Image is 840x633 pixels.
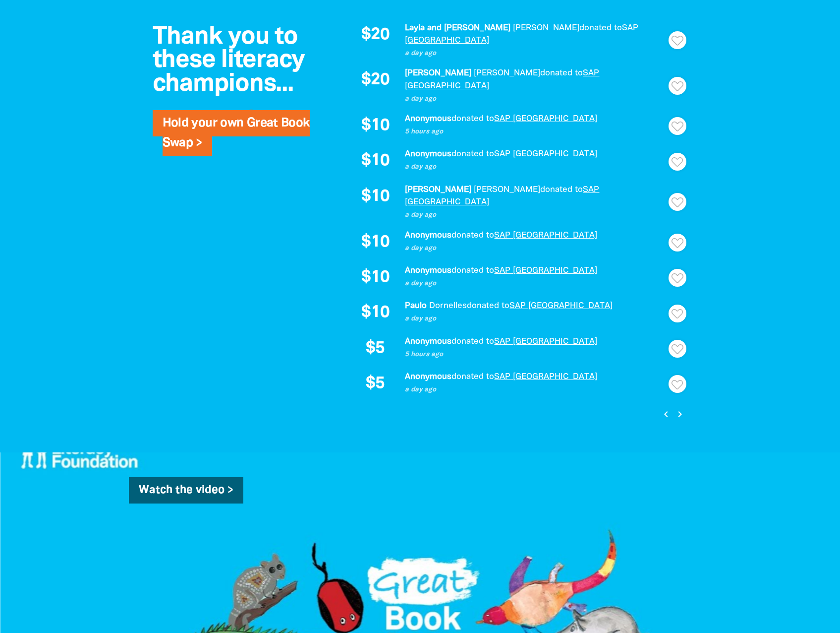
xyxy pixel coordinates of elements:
a: SAP [GEOGRAPHIC_DATA] [509,302,613,310]
div: Donation stream [350,22,677,413]
p: a day ago [405,49,665,59]
em: [PERSON_NAME] [474,69,540,77]
p: 5 hours ago [405,350,665,360]
em: Dornelles [429,302,467,310]
a: SAP [GEOGRAPHIC_DATA] [494,232,597,239]
em: [PERSON_NAME] [474,186,540,193]
i: chevron_left [660,408,672,420]
span: $5 [366,340,385,357]
span: donated to [451,267,494,274]
button: Next page [672,408,686,421]
em: Anonymous [405,338,451,345]
span: donated to [451,232,494,239]
a: SAP [GEOGRAPHIC_DATA] [494,338,597,345]
a: SAP [GEOGRAPHIC_DATA] [494,373,597,380]
span: $10 [361,189,390,205]
em: Anonymous [405,150,451,158]
span: donated to [579,24,622,32]
span: $10 [361,153,390,170]
span: donated to [540,69,583,77]
p: a day ago [405,279,665,289]
p: a day ago [405,244,665,253]
span: Thank you to these literacy champions... [153,25,305,95]
a: Watch the video > [129,477,243,504]
p: a day ago [405,210,665,220]
a: SAP [GEOGRAPHIC_DATA] [405,69,599,90]
em: Layla and [PERSON_NAME] [405,24,510,32]
span: donated to [451,115,494,123]
a: Hold your own Great Book Swap > [163,118,310,149]
em: [PERSON_NAME] [405,69,471,77]
button: Previous page [659,408,672,421]
span: $5 [366,376,385,392]
span: $10 [361,118,390,134]
p: a day ago [405,94,665,104]
em: Paulo [405,302,427,310]
span: $10 [361,269,390,286]
i: chevron_right [674,408,686,420]
em: [PERSON_NAME] [405,186,471,193]
p: 5 hours ago [405,127,665,137]
em: Anonymous [405,267,451,274]
p: a day ago [405,385,665,395]
a: SAP [GEOGRAPHIC_DATA] [494,115,597,123]
span: $10 [361,234,390,251]
span: donated to [451,338,494,345]
span: donated to [451,150,494,158]
span: $10 [361,305,390,321]
p: a day ago [405,162,665,172]
em: Anonymous [405,373,451,380]
em: [PERSON_NAME] [513,24,579,32]
span: $20 [361,72,390,89]
span: donated to [451,373,494,380]
div: Paginated content [350,22,677,413]
span: donated to [467,302,509,310]
span: $20 [361,27,390,44]
em: Anonymous [405,115,451,123]
em: Anonymous [405,232,451,239]
a: SAP [GEOGRAPHIC_DATA] [494,150,597,158]
span: donated to [540,186,583,193]
p: a day ago [405,314,665,324]
a: SAP [GEOGRAPHIC_DATA] [494,267,597,274]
